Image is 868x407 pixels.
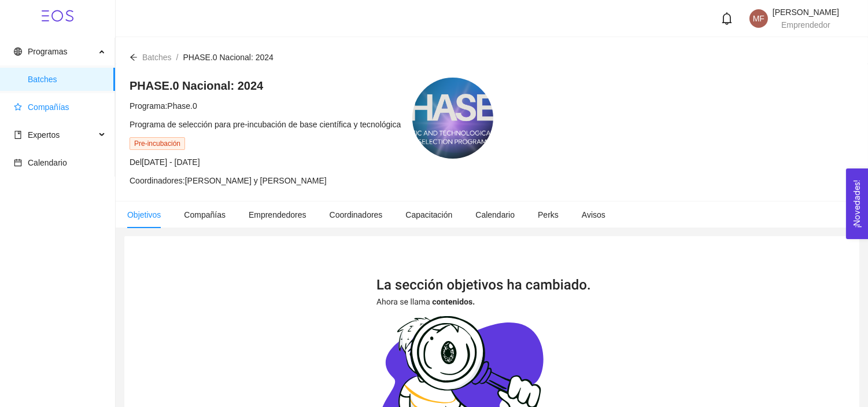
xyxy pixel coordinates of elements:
span: Calendario [28,158,67,167]
span: Expertos [28,130,60,140]
span: Emprendedor [781,20,830,30]
span: MF [753,9,764,28]
span: bell [721,12,733,25]
span: Perks [538,210,559,219]
span: Compañías [28,102,69,112]
span: star [14,103,22,111]
span: Pre-incubación [130,137,185,150]
span: Programas [28,47,67,56]
span: Batches [28,68,106,91]
span: global [14,47,22,56]
span: Programa de selección para pre-incubación de base científica y tecnológica [130,120,401,129]
span: Objetivos [127,210,161,219]
span: Calendario [475,210,515,219]
span: [PERSON_NAME] [773,8,839,17]
span: Avisos [582,210,605,219]
button: Open Feedback Widget [846,168,868,239]
h4: PHASE.0 Nacional: 2024 [130,78,401,94]
span: arrow-left [130,53,138,61]
span: Coordinadores: [PERSON_NAME] y [PERSON_NAME] [130,176,327,185]
span: book [14,131,22,139]
span: PHASE.0 Nacional: 2024 [183,53,273,62]
span: Capacitación [405,210,452,219]
span: calendar [14,159,22,167]
span: Batches [142,53,172,62]
span: Compañías [184,210,226,219]
span: Coordinadores [330,210,383,219]
span: Del [DATE] - [DATE] [130,157,200,167]
span: / [176,53,179,62]
span: Emprendedores [249,210,306,219]
span: Programa: Phase.0 [130,101,197,111]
